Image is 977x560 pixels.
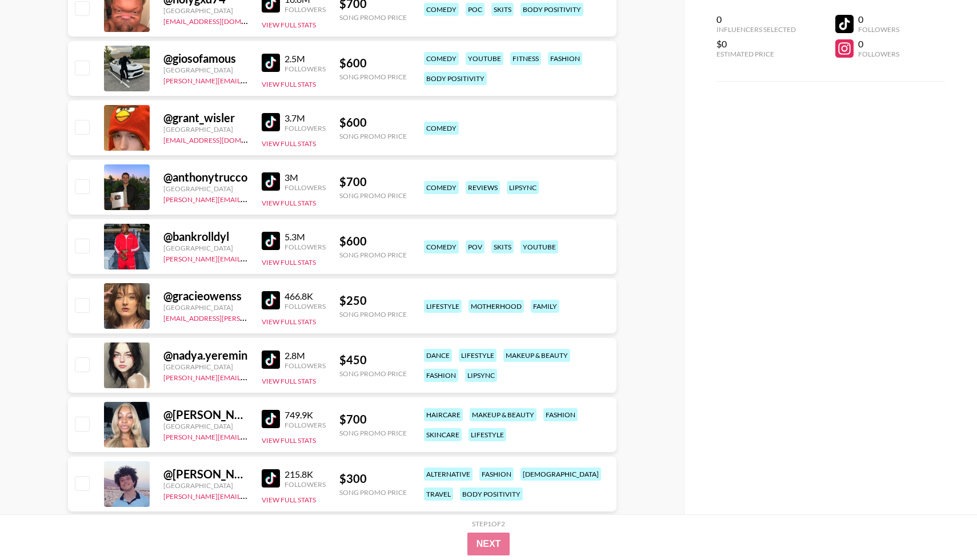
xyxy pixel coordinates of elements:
a: [PERSON_NAME][EMAIL_ADDRESS][DOMAIN_NAME] [163,371,333,382]
div: makeup & beauty [503,349,570,362]
div: Followers [285,243,326,251]
div: 5.3M [285,231,326,243]
div: Song Promo Price [339,251,407,259]
div: Followers [858,50,899,58]
div: Followers [285,183,326,192]
button: View Full Stats [262,21,316,29]
img: TikTok [262,410,280,428]
img: TikTok [262,469,280,488]
div: [GEOGRAPHIC_DATA] [163,125,248,134]
div: dance [424,349,452,362]
div: youtube [466,52,503,65]
div: 3M [285,172,326,183]
div: Song Promo Price [339,488,407,497]
div: Estimated Price [716,50,796,58]
div: $ 250 [339,293,407,308]
div: fashion [548,52,582,65]
div: Followers [285,124,326,132]
button: Next [467,533,510,555]
div: [GEOGRAPHIC_DATA] [163,303,248,312]
div: fitness [510,52,541,65]
div: skincare [424,428,462,441]
div: @ [PERSON_NAME].[PERSON_NAME] [163,467,248,481]
div: Song Promo Price [339,132,407,140]
div: [GEOGRAPHIC_DATA] [163,362,248,371]
div: comedy [424,52,459,65]
div: Followers [858,25,899,34]
div: body positivity [520,3,583,16]
div: Song Promo Price [339,13,407,22]
button: View Full Stats [262,80,316,88]
div: skits [491,240,514,253]
div: $0 [716,38,796,50]
button: View Full Stats [262,495,316,504]
a: [EMAIL_ADDRESS][DOMAIN_NAME] [163,134,278,144]
div: Song Promo Price [339,369,407,378]
div: Song Promo Price [339,191,407,200]
button: View Full Stats [262,139,316,148]
div: body positivity [460,488,523,501]
div: 2.5M [285,53,326,65]
div: youtube [520,240,558,253]
div: body positivity [424,72,487,85]
div: comedy [424,122,459,135]
button: View Full Stats [262,377,316,385]
div: makeup & beauty [470,408,536,421]
div: Followers [285,65,326,73]
div: comedy [424,181,459,194]
div: Song Promo Price [339,72,407,81]
a: [PERSON_NAME][EMAIL_ADDRESS][DOMAIN_NAME] [163,490,333,501]
a: [PERSON_NAME][EMAIL_ADDRESS][DOMAIN_NAME] [163,252,333,263]
img: TikTok [262,113,280,131]
div: 0 [858,38,899,50]
div: fashion [479,468,514,481]
div: pov [466,240,485,253]
div: fashion [543,408,578,421]
div: alternative [424,468,473,481]
div: 0 [716,14,796,25]
div: motherhood [469,300,524,313]
div: 466.8K [285,291,326,302]
a: [PERSON_NAME][EMAIL_ADDRESS][DOMAIN_NAME] [163,74,333,85]
img: TikTok [262,54,280,72]
div: comedy [424,240,459,253]
div: Song Promo Price [339,310,407,319]
div: poc [466,3,485,16]
div: [DEMOGRAPHIC_DATA] [520,468,601,481]
div: Influencers Selected [716,25,796,34]
div: @ gracieowenss [163,289,248,303]
div: Followers [285,361,326,370]
div: @ nadya.yeremin [163,348,248,362]
div: $ 300 [339,472,407,486]
button: View Full Stats [262,436,316,445]
a: [PERSON_NAME][EMAIL_ADDRESS][DOMAIN_NAME] [163,193,333,204]
div: @ bankrolldyl [163,229,248,244]
div: 3.7M [285,112,326,124]
div: haircare [424,408,463,421]
div: $ 600 [339,56,407,70]
div: @ grant_wisler [163,111,248,125]
div: reviews [466,181,500,194]
div: [GEOGRAPHIC_DATA] [163,6,248,15]
div: lifestyle [469,428,506,441]
div: [GEOGRAPHIC_DATA] [163,481,248,490]
div: lipsync [465,369,497,382]
div: 2.8M [285,350,326,361]
div: $ 600 [339,115,407,130]
div: [GEOGRAPHIC_DATA] [163,422,248,430]
div: [GEOGRAPHIC_DATA] [163,184,248,193]
div: comedy [424,3,459,16]
div: skits [491,3,514,16]
a: [EMAIL_ADDRESS][DOMAIN_NAME] [163,15,278,26]
div: lipsync [507,181,539,194]
button: View Full Stats [262,199,316,207]
div: $ 700 [339,175,407,189]
button: View Full Stats [262,317,316,326]
div: $ 600 [339,234,407,248]
div: [GEOGRAPHIC_DATA] [163,66,248,74]
img: TikTok [262,291,280,309]
div: 749.9K [285,409,326,421]
div: family [531,300,559,313]
img: TikTok [262,232,280,250]
div: Followers [285,5,326,14]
